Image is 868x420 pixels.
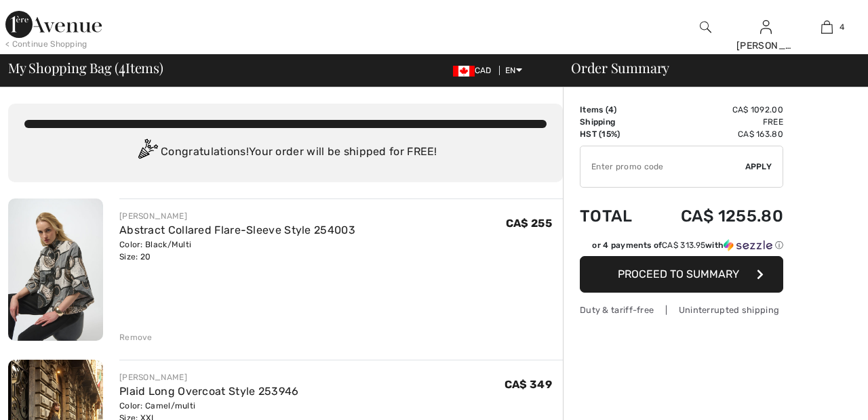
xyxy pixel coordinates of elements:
[580,104,649,116] td: Items ( )
[840,21,844,33] span: 4
[119,385,299,398] a: Plaid Long Overcoat Style 253946
[119,371,299,383] div: [PERSON_NAME]
[724,239,772,251] img: Sezzle
[119,210,355,222] div: [PERSON_NAME]
[580,256,783,293] button: Proceed to Summary
[580,239,783,256] div: or 4 payments ofCA$ 313.95withSezzle Click to learn more about Sezzle
[580,193,649,239] td: Total
[821,19,833,35] img: My Bag
[649,116,783,128] td: Free
[580,128,649,140] td: HST (15%)
[580,303,783,316] div: Duty & tariff-free | Uninterrupted shipping
[580,146,745,187] input: Promo code
[592,239,783,251] div: or 4 payments of with
[24,139,547,166] div: Congratulations! Your order will be shipped for FREE!
[5,11,102,38] img: 1ère Avenue
[745,161,772,173] span: Apply
[580,116,649,128] td: Shipping
[760,19,772,35] img: My Info
[608,105,614,114] span: 4
[453,66,475,77] img: Canadian Dollar
[506,217,552,230] span: CA$ 255
[119,331,153,343] div: Remove
[649,193,783,239] td: CA$ 1255.80
[134,139,161,166] img: Congratulation2.svg
[119,238,355,263] div: Color: Black/Multi Size: 20
[5,38,87,50] div: < Continue Shopping
[8,198,103,341] img: Abstract Collared Flare-Sleeve Style 254003
[505,66,522,75] span: EN
[700,19,711,35] img: search the website
[618,268,739,280] span: Proceed to Summary
[8,61,163,75] span: My Shopping Bag ( Items)
[453,66,497,75] span: CAD
[505,378,552,391] span: CA$ 349
[119,224,355,236] a: Abstract Collared Flare-Sleeve Style 254003
[662,240,705,250] span: CA$ 313.95
[797,19,856,35] a: 4
[649,104,783,116] td: CA$ 1092.00
[649,128,783,140] td: CA$ 163.80
[119,58,125,75] span: 4
[555,61,860,75] div: Order Summary
[736,39,796,53] div: [PERSON_NAME]
[760,20,772,33] a: Sign In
